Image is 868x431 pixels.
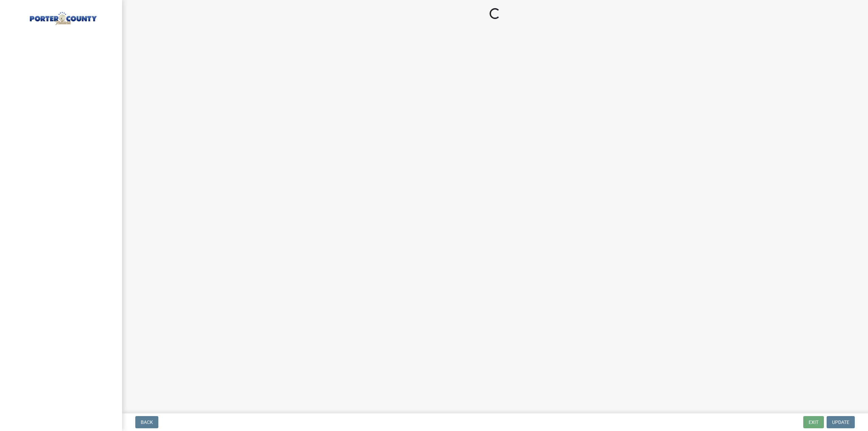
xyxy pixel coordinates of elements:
[141,419,153,425] span: Back
[827,416,855,428] button: Update
[14,7,111,26] img: Porter County, Indiana
[135,416,158,428] button: Back
[803,416,824,428] button: Exit
[832,419,849,425] span: Update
